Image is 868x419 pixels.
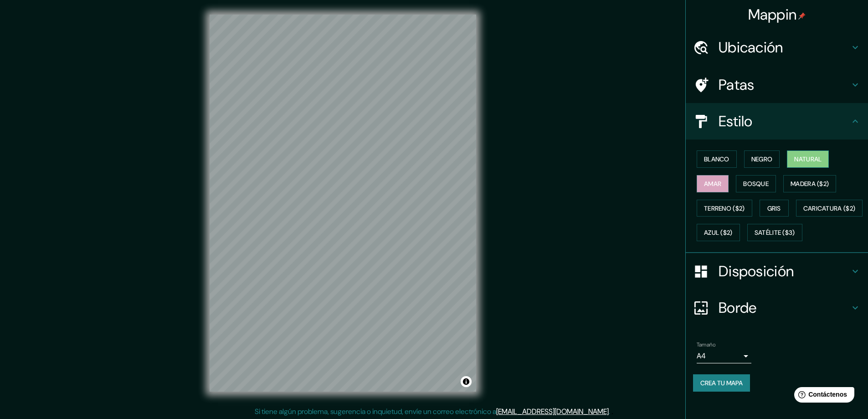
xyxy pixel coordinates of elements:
button: Satélite ($3) [747,224,802,241]
button: Madera ($2) [783,175,836,192]
button: Natural [787,150,829,168]
font: Borde [719,298,757,317]
button: Crea tu mapa [693,374,750,392]
canvas: Mapa [210,15,476,392]
font: . [610,406,611,416]
img: pin-icon.png [798,12,806,20]
font: Crea tu mapa [700,379,743,387]
div: A4 [697,349,751,363]
button: Terreno ($2) [697,200,752,217]
font: Estilo [719,112,753,131]
font: Blanco [704,155,729,163]
div: Borde [686,290,868,326]
button: Gris [760,200,789,217]
font: Bosque [743,180,769,188]
font: Ubicación [719,38,783,57]
font: Tamaño [697,341,715,348]
button: Azul ($2) [697,224,740,241]
button: Negro [744,150,780,168]
div: Ubicación [686,29,868,66]
button: Activar o desactivar atribución [461,376,472,387]
font: Gris [767,204,781,212]
button: Amar [697,175,729,192]
font: A4 [697,351,706,361]
font: Madera ($2) [791,180,829,188]
div: Disposición [686,253,868,290]
font: Satélite ($3) [755,229,795,237]
font: Disposición [719,262,794,281]
iframe: Lanzador de widgets de ayuda [787,383,858,409]
font: Azul ($2) [704,229,733,237]
button: Caricatura ($2) [796,200,863,217]
font: . [611,406,613,416]
a: [EMAIL_ADDRESS][DOMAIN_NAME] [496,407,609,416]
font: Natural [794,155,822,163]
font: Caricatura ($2) [803,204,856,212]
font: Mappin [748,5,797,24]
font: Patas [719,75,755,94]
div: Patas [686,67,868,103]
font: Terreno ($2) [704,204,745,212]
font: Amar [704,180,721,188]
font: . [609,407,610,416]
button: Blanco [697,150,737,168]
button: Bosque [736,175,776,192]
font: Negro [751,155,773,163]
div: Estilo [686,103,868,140]
font: Si tiene algún problema, sugerencia o inquietud, envíe un correo electrónico a [255,407,496,416]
